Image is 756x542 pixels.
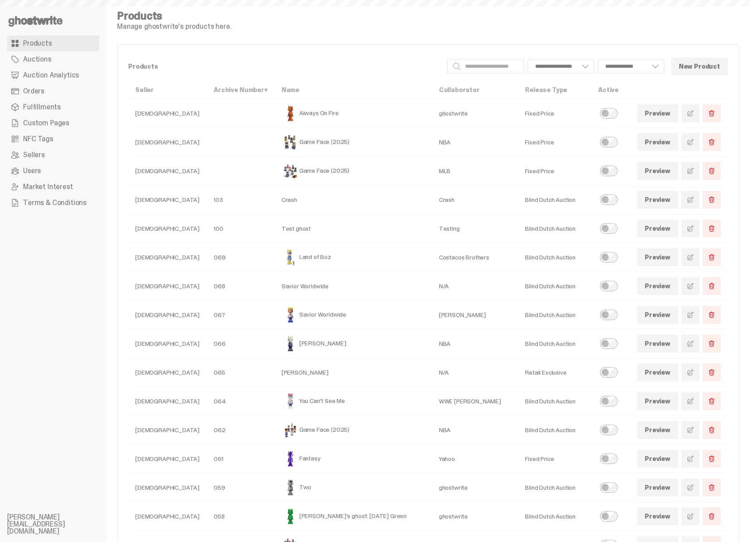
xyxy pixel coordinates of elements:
[282,421,299,439] img: Game Face (2025)
[23,88,44,95] span: Orders
[274,387,432,416] td: You Can't See Me
[518,186,591,214] td: Blind Dutch Auction
[637,133,678,151] a: Preview
[23,151,45,159] span: Sellers
[128,416,207,445] td: [DEMOGRAPHIC_DATA]
[128,272,207,301] td: [DEMOGRAPHIC_DATA]
[518,99,591,128] td: Fixed Price
[432,301,518,329] td: [PERSON_NAME]
[518,445,591,473] td: Fixed Price
[23,135,53,143] span: NFC Tags
[518,214,591,243] td: Blind Dutch Auction
[128,99,207,128] td: [DEMOGRAPHIC_DATA]
[207,186,274,214] td: 103
[282,248,299,266] img: Land of Boz
[128,81,207,99] th: Seller
[207,329,274,358] td: 066
[207,445,274,473] td: 061
[282,306,299,324] img: Savior Worldwide
[637,162,678,180] a: Preview
[637,220,678,237] a: Preview
[637,248,678,266] a: Preview
[274,416,432,445] td: Game Face (2025)
[703,306,721,324] button: Delete Product
[703,335,721,352] button: Delete Product
[432,81,518,99] th: Collaborator
[282,162,299,180] img: Game Face (2025)
[7,99,99,115] a: Fulfillments
[7,514,114,535] li: [PERSON_NAME][EMAIL_ADDRESS][DOMAIN_NAME]
[518,416,591,445] td: Blind Dutch Auction
[128,502,207,531] td: [DEMOGRAPHIC_DATA]
[518,243,591,272] td: Blind Dutch Auction
[207,502,274,531] td: 058
[128,128,207,157] td: [DEMOGRAPHIC_DATA]
[128,301,207,329] td: [DEMOGRAPHIC_DATA]
[274,128,432,157] td: Game Face (2025)
[23,199,86,206] span: Terms & Conditions
[264,86,267,94] span: ▾
[7,147,99,163] a: Sellers
[207,358,274,387] td: 065
[518,387,591,416] td: Blind Dutch Auction
[432,157,518,186] td: MLB
[7,163,99,179] a: Users
[274,81,432,99] th: Name
[23,56,51,63] span: Auctions
[207,387,274,416] td: 064
[637,335,678,352] a: Preview
[128,186,207,214] td: [DEMOGRAPHIC_DATA]
[703,421,721,439] button: Delete Product
[637,421,678,439] a: Preview
[274,214,432,243] td: Test ghost
[282,507,299,525] img: Schrödinger's ghost: Sunday Green
[128,329,207,358] td: [DEMOGRAPHIC_DATA]
[128,243,207,272] td: [DEMOGRAPHIC_DATA]
[432,99,518,128] td: ghostwrite
[432,502,518,531] td: ghostwrite
[274,445,432,473] td: Fantasy
[671,58,728,75] button: New Product
[23,104,61,111] span: Fulfillments
[637,392,678,410] a: Preview
[128,358,207,387] td: [DEMOGRAPHIC_DATA]
[207,301,274,329] td: 067
[432,272,518,301] td: N/A
[518,128,591,157] td: Fixed Price
[432,128,518,157] td: NBA
[282,479,299,496] img: Two
[7,67,99,83] a: Auction Analytics
[637,507,678,525] a: Preview
[637,191,678,209] a: Preview
[274,272,432,301] td: Savior Worldwide
[23,72,79,79] span: Auction Analytics
[274,502,432,531] td: [PERSON_NAME]'s ghost: [DATE] Green
[282,450,299,468] img: Fantasy
[274,473,432,502] td: Two
[432,473,518,502] td: ghostwrite
[518,502,591,531] td: Blind Dutch Auction
[7,35,99,51] a: Products
[637,364,678,381] a: Preview
[703,220,721,237] button: Delete Product
[432,186,518,214] td: Crash
[637,479,678,496] a: Preview
[703,133,721,151] button: Delete Product
[7,131,99,147] a: NFC Tags
[703,479,721,496] button: Delete Product
[432,416,518,445] td: NBA
[128,63,440,70] p: Products
[637,450,678,468] a: Preview
[703,392,721,410] button: Delete Product
[274,186,432,214] td: Crash
[23,120,69,127] span: Custom Pages
[23,167,41,174] span: Users
[432,358,518,387] td: N/A
[518,473,591,502] td: Blind Dutch Auction
[518,329,591,358] td: Blind Dutch Auction
[274,99,432,128] td: Always On Fire
[207,473,274,502] td: 059
[117,23,231,30] p: Manage ghostwrite's products here.
[214,86,267,94] a: Archive Number▾
[598,86,619,94] a: Active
